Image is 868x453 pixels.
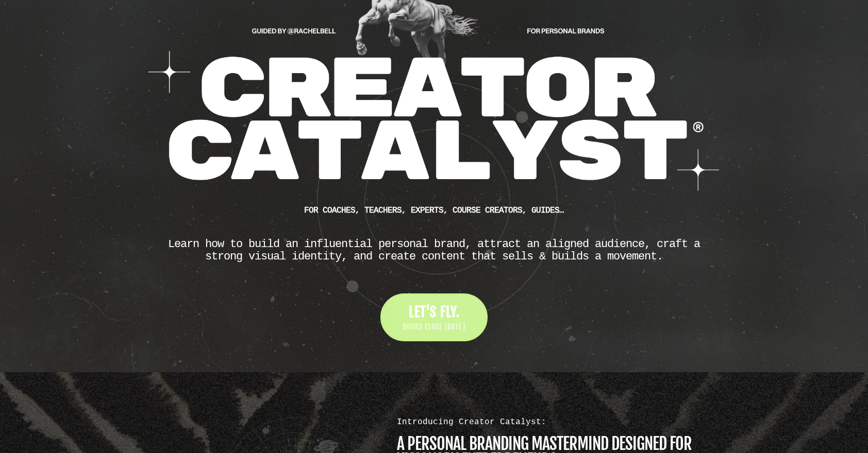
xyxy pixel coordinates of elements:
span: DOORS CLOSE [DATE] [403,322,465,332]
div: Introducing Creator Catalyst: [397,416,723,428]
div: Learn how to build an influential personal brand, attract an aligned audience, craft a strong vis... [151,238,717,263]
b: FOR Coaches, teachers, experts, course creators, guides… [304,205,564,215]
a: LET'S FLY. DOORS CLOSE [DATE] [380,293,488,341]
span: LET'S FLY. [409,304,460,320]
